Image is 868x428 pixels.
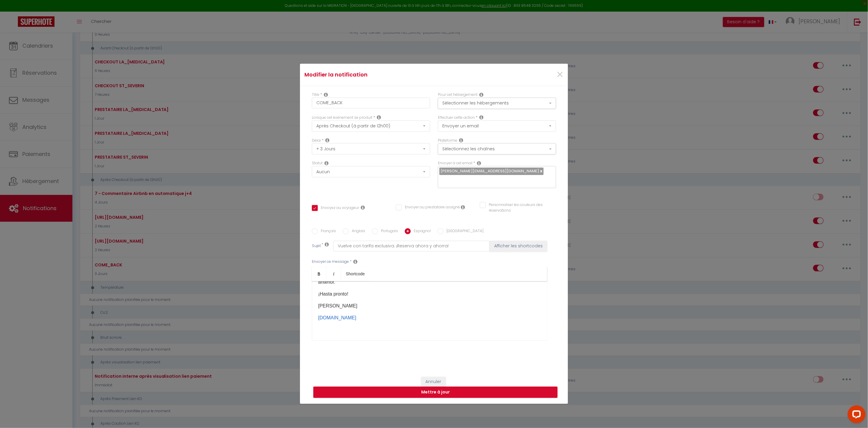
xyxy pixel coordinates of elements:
[361,205,365,210] i: Envoyer au voyageur
[349,228,365,235] label: Anglais
[421,377,446,387] button: Annuler
[377,115,381,120] i: Event Occur
[341,267,370,281] a: Shortcode
[378,228,398,235] label: Portugais
[556,66,564,84] span: ×
[312,138,321,143] label: Délai
[312,160,323,166] label: Statut
[324,161,329,165] i: Booking status
[477,161,481,165] i: Recipient
[438,115,475,121] label: Effectuer cette action
[444,228,483,235] label: [GEOGRAPHIC_DATA]
[438,92,477,98] label: Pour cet hébergement
[438,98,556,109] button: Sélectionner les hébergements
[438,160,472,166] label: Envoyer à cet email
[325,138,329,143] i: Action Time
[326,267,341,281] a: Italic
[438,143,556,154] button: Sélectionnez les chaînes
[318,290,541,298] p: ¡Hasta pronto!
[304,71,475,79] h4: Modifier la notification
[490,241,547,252] button: Afficher les shortcodes
[353,259,357,264] i: Message
[312,243,321,249] label: Sujet
[312,92,319,98] label: Titre
[312,115,372,121] label: Lorsque cet événement se produit
[318,315,356,320] a: [DOMAIN_NAME]
[312,281,547,341] div: ​
[479,92,483,97] i: This Rental
[461,205,465,210] i: Envoyer au prestataire si il est assigné
[843,403,868,428] iframe: LiveChat chat widget
[479,115,483,120] i: Action Type
[324,92,328,97] i: Title
[459,138,463,143] i: Action Channel
[556,68,564,81] button: Close
[318,228,336,235] label: Français
[318,302,541,310] p: [PERSON_NAME]
[318,314,541,321] p: ​
[313,387,558,398] button: Mettre à jour
[312,259,349,265] label: Envoyer ce message
[312,267,326,281] a: Bold
[411,228,431,235] label: Espagnol
[438,138,457,143] label: Plateforme
[441,168,539,174] span: [PERSON_NAME][EMAIL_ADDRESS][DOMAIN_NAME]
[325,242,329,247] i: Subject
